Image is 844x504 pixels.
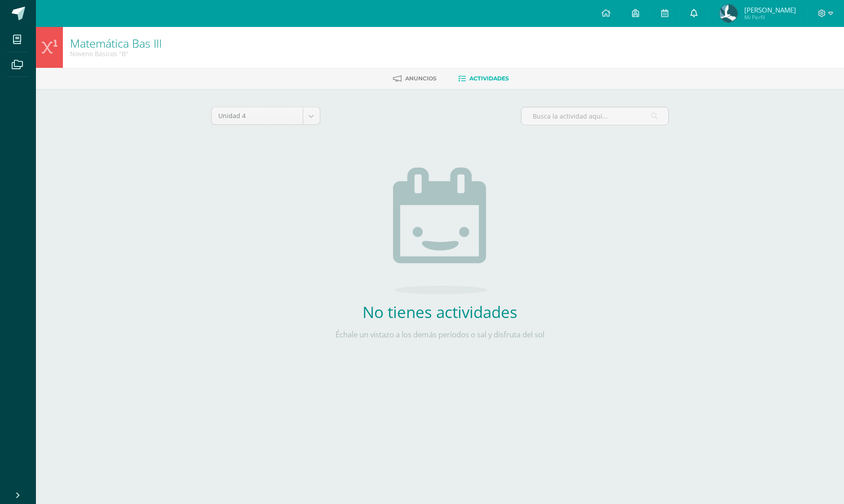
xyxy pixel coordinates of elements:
a: Anuncios [393,71,437,86]
a: Unidad 4 [212,107,320,124]
span: Anuncios [405,75,437,82]
p: Échale un vistazo a los demás períodos o sal y disfruta del sol [308,330,573,340]
a: Actividades [458,71,509,86]
div: Noveno Básicos 'B' [70,49,162,58]
span: Unidad 4 [218,107,296,124]
a: Matemática Bas III [70,35,162,51]
img: no_activities.png [393,168,487,294]
span: [PERSON_NAME] [744,5,796,14]
span: Mi Perfil [744,13,796,21]
span: Actividades [469,75,509,82]
h1: Matemática Bas III [70,37,162,49]
img: b9dee08b6367668a29d4a457eadb46b5.png [720,4,738,22]
h2: No tienes actividades [308,301,573,323]
input: Busca la actividad aquí... [521,107,668,125]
